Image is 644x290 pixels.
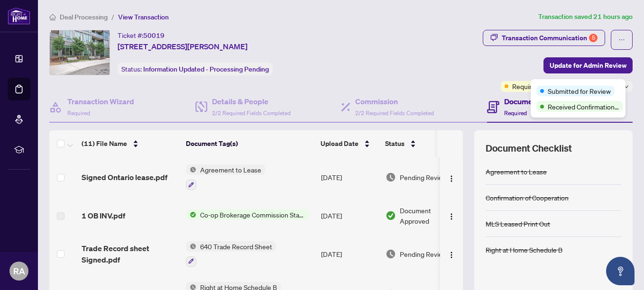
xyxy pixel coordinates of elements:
span: Required [504,109,527,117]
span: 1 OB INV.pdf [82,210,125,221]
span: [STREET_ADDRESS][PERSON_NAME] [118,41,248,52]
th: Upload Date [317,130,381,157]
td: [DATE] [317,198,382,234]
span: Required [67,109,90,117]
span: Agreement to Lease [196,164,265,175]
div: Confirmation of Cooperation [486,192,569,203]
button: Status Icon640 Trade Record Sheet [186,241,276,267]
button: Update for Admin Review [543,57,633,73]
span: down [624,84,629,89]
button: Logo [444,246,459,262]
span: Status [385,138,405,149]
img: Document Status [386,172,396,182]
span: Information Updated - Processing Pending [143,65,269,73]
span: Document Checklist [486,142,572,155]
span: ellipsis [618,36,625,43]
h4: Details & People [212,96,291,107]
div: Ticket #: [118,30,165,41]
img: IMG-W12254784_1.jpg [50,30,110,75]
span: 50019 [143,31,165,40]
button: Transaction Communication5 [483,30,605,46]
span: Pending Review [400,172,447,182]
span: Signed Ontario lease.pdf [82,172,167,183]
img: Logo [448,213,455,220]
article: Transaction saved 21 hours ago [538,11,633,22]
div: MLS Leased Print Out [486,218,550,229]
span: Requires Additional Docs [512,81,587,91]
span: Received Confirmation of Closing [548,101,619,112]
th: Status [381,130,462,157]
td: [DATE] [317,157,382,198]
span: Pending Review [400,249,447,259]
img: Logo [448,175,455,182]
span: Trade Record sheet Signed.pdf [82,243,178,265]
button: Logo [444,170,459,185]
div: 5 [589,34,598,42]
span: home [49,14,56,20]
button: Status IconAgreement to Lease [186,164,265,190]
img: Status Icon [186,164,196,175]
td: [DATE] [317,234,382,274]
span: Deal Processing [60,13,108,21]
span: Co-op Brokerage Commission Statement [196,209,309,220]
div: Transaction Communication [502,30,598,45]
h4: Commission [355,96,434,107]
img: logo [8,7,30,25]
li: / [111,11,114,22]
h4: Transaction Wizard [67,96,134,107]
th: (11) File Name [78,130,182,157]
span: View Transaction [118,13,169,21]
span: Submitted for Review [548,86,611,96]
th: Document Tag(s) [182,130,317,157]
button: Status IconCo-op Brokerage Commission Statement [186,209,309,220]
img: Document Status [386,249,396,259]
div: Agreement to Lease [486,166,547,177]
img: Logo [448,251,455,259]
span: Document Approved [400,205,459,226]
span: Upload Date [321,138,359,149]
span: Update for Admin Review [550,58,626,73]
button: Logo [444,208,459,223]
div: Right at Home Schedule B [486,245,562,255]
img: Status Icon [186,241,196,252]
img: Status Icon [186,209,196,220]
span: 640 Trade Record Sheet [196,241,276,252]
button: Open asap [606,257,635,285]
span: RA [13,264,25,278]
span: 2/2 Required Fields Completed [355,109,434,117]
h4: Documents [504,96,543,107]
span: (11) File Name [82,138,127,149]
div: Status: [118,63,273,75]
span: 2/2 Required Fields Completed [212,109,291,117]
img: Document Status [386,210,396,221]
